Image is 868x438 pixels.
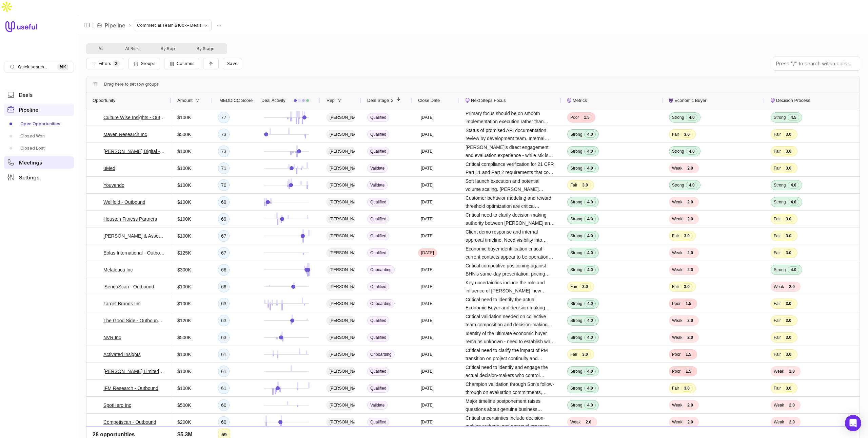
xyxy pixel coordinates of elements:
span: 3.0 [579,351,591,358]
span: Validate [367,181,388,190]
span: [PERSON_NAME] [327,265,355,274]
span: [PERSON_NAME] [327,333,355,342]
span: Critical need to identify the actual Economic Buyer and decision-making authority after 8+ months... [466,295,555,312]
span: Champion validation through Son's follow-through on evaluation commitments, economic buyer identi... [466,380,555,396]
span: Close Date [418,96,440,105]
span: Qualified [367,367,389,376]
span: $100K [177,113,191,122]
span: Strong [570,369,582,374]
a: Pipeline [4,104,74,116]
span: 4.0 [584,131,596,138]
span: Client demo response and internal approval timeline. Need visibility into Transocean Angola decis... [466,228,555,244]
span: Strong [570,386,582,391]
span: $100K [177,164,191,172]
span: Strong [672,115,684,120]
span: 4.0 [584,233,596,239]
span: Qualified [367,232,389,240]
span: | [92,21,94,29]
span: Fair [570,182,577,188]
span: Strong [570,301,582,306]
span: Customer behavior modeling and reward threshold optimization are critical unknowns, with [PERSON_... [466,194,555,210]
kbd: ⌘ K [57,64,68,70]
time: [DATE] [421,199,434,205]
span: Qualified [367,130,389,139]
span: Strong [570,402,582,408]
span: Weak [774,419,784,425]
button: By Stage [186,45,225,53]
span: Strong [570,166,582,171]
div: Pipeline submenu [4,118,74,154]
div: 66 [218,264,230,276]
span: Weak [774,369,784,374]
span: [PERSON_NAME] [327,130,355,139]
span: Critical uncertainties include decision-making authority and approval processes beyond June's ope... [466,414,555,430]
span: Economic buyer identification critical - current contacts appear to be operational evaluators rat... [466,245,555,261]
span: Weak [672,335,682,340]
span: 4.0 [584,317,596,324]
span: $100K [177,350,191,358]
span: 4.0 [686,148,697,155]
a: [PERSON_NAME] Limited - Outbound - Target Account [103,367,165,375]
div: Economic Buyer [669,92,758,109]
span: [PERSON_NAME]'s direct engagement and evaluation experience - while Mk is coordinating, [PERSON_N... [466,143,555,159]
span: Settings [19,175,39,180]
span: 4.5 [788,114,799,121]
span: Next Steps Focus [471,96,506,105]
a: Youvendo [103,181,124,189]
div: Next Steps Focus [466,92,555,109]
a: Houston Fitness Partners [103,215,157,223]
span: 3.0 [681,283,693,290]
span: 3.0 [579,283,591,290]
span: Strong [570,199,582,205]
div: 67 [218,230,230,242]
span: Strong [570,267,582,272]
a: Settings [4,171,74,183]
span: Poor [570,115,579,120]
time: [DATE] [421,149,434,154]
span: [PERSON_NAME] [327,401,355,410]
span: 2.0 [684,317,696,324]
span: $125K [177,249,191,257]
span: Fair [672,386,679,391]
span: Strong [774,267,786,272]
span: Metrics [573,96,587,105]
span: Weak [774,284,784,289]
span: Qualified [367,147,389,156]
span: 4.0 [788,182,799,189]
span: Critical competitive positioning against BHN's same-day presentation, pricing validation to meet ... [466,262,555,278]
span: Soft launch execution and potential volume scaling. [PERSON_NAME] expressed some uncertainty with... [466,177,555,193]
div: 70 [218,179,230,191]
a: Closed Won [4,131,74,141]
span: Groups [141,61,156,66]
span: Major timeline postponement raises questions about genuine business urgency versus competing orga... [466,397,555,413]
div: Row Groups [104,80,159,88]
span: $100K [177,367,191,375]
time: [DATE] [421,335,434,340]
span: 2.0 [684,402,696,409]
span: $500K [177,401,191,409]
span: Onboarding [367,299,395,308]
span: Strong [570,216,582,222]
span: Weak [672,199,682,205]
button: At Risk [114,45,150,53]
button: Collapse all rows [203,58,219,70]
a: uMed [103,164,115,172]
span: [PERSON_NAME] [327,350,355,359]
span: Critical need to clarify decision-making authority between [PERSON_NAME] and his manager, validat... [466,211,555,227]
span: 4.0 [584,385,596,392]
span: 2.0 [684,249,696,256]
span: 1.5 [683,351,694,358]
span: $100K [177,283,191,291]
a: Pipeline [105,21,125,29]
span: Strong [570,250,582,256]
button: By Rep [150,45,186,53]
span: Fair [774,250,781,256]
span: [PERSON_NAME] [327,282,355,291]
span: $300K [177,266,191,274]
span: Poor [672,369,680,374]
span: Economic Buyer [674,96,707,105]
a: Deals [4,89,74,101]
time: [DATE] [421,301,434,306]
button: Actions [214,20,224,30]
time: [DATE] [421,419,434,425]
